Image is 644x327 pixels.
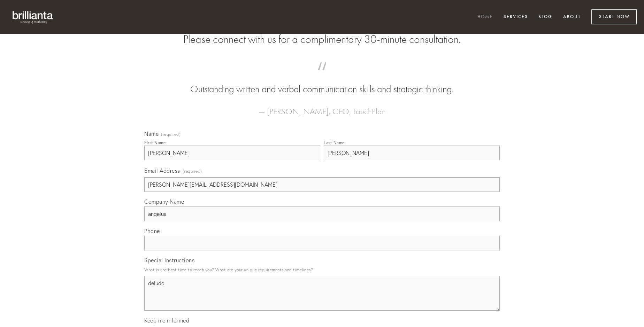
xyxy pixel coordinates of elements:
[559,11,585,23] a: About
[144,140,166,145] div: First Name
[144,130,159,137] span: Name
[144,198,184,205] span: Company Name
[473,11,497,23] a: Home
[144,227,160,234] span: Phone
[499,11,532,23] a: Services
[144,276,500,311] textarea: deludo
[144,33,500,46] h2: Please connect with us for a complimentary 30-minute consultation.
[183,166,202,176] span: (required)
[144,265,500,274] p: What is the best time to reach you? What are your unique requirements and timelines?
[324,140,345,145] div: Last Name
[161,132,181,137] span: (required)
[144,317,189,324] span: Keep me informed
[7,7,59,27] img: brillianta - research, strategy, marketing
[155,96,489,118] figcaption: — [PERSON_NAME], CEO, TouchPlan
[534,11,557,23] a: Blog
[591,9,637,24] a: Start Now
[155,69,489,83] span: “
[155,69,489,96] blockquote: Outstanding written and verbal communication skills and strategic thinking.
[144,257,194,264] span: Special Instructions
[144,167,180,174] span: Email Address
